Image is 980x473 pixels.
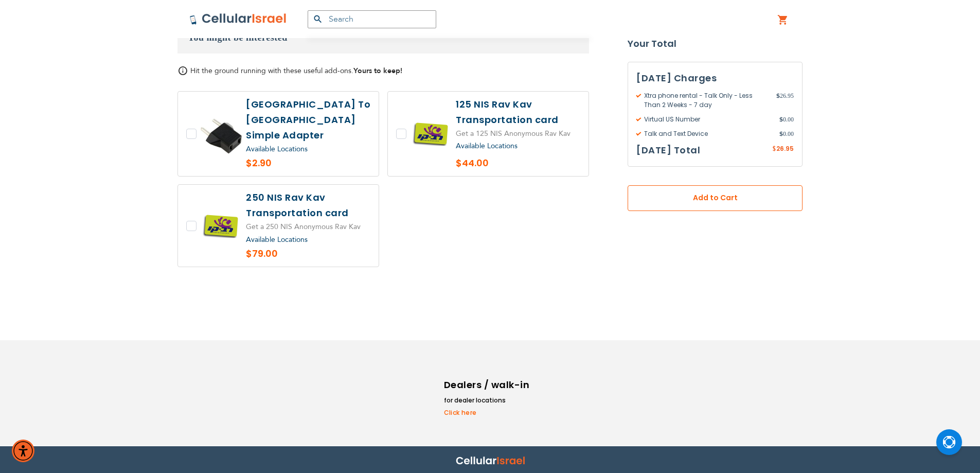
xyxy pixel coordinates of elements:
[636,143,700,158] h3: [DATE] Total
[246,235,308,244] a: Available Locations
[188,32,288,43] span: You might be interested
[456,141,518,151] a: Available Locations
[776,91,794,110] span: 26.95
[444,408,531,417] a: Click here
[12,440,34,462] div: Accessibility Menu
[628,36,803,51] strong: Your Total
[779,115,783,124] span: $
[636,71,794,86] h3: [DATE] Charges
[772,145,776,154] span: $
[776,144,794,153] span: 26.95
[308,10,436,28] input: Search
[636,129,779,138] span: Talk and Text Device
[779,129,794,138] span: 0.00
[628,185,803,211] button: Add to Cart
[190,66,402,76] span: Hit the ground running with these useful add-ons.
[636,91,776,110] span: Xtra phone rental - Talk Only - Less Than 2 Weeks - 7 day
[246,144,308,154] a: Available Locations
[779,129,783,138] span: $
[776,91,780,100] span: $
[662,193,769,204] span: Add to Cart
[444,377,531,393] h6: Dealers / walk-in
[779,115,794,124] span: 0.00
[189,13,287,25] img: Cellular Israel Logo
[353,66,402,76] strong: Yours to keep!
[444,395,531,406] li: for dealer locations
[636,115,779,124] span: Virtual US Number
